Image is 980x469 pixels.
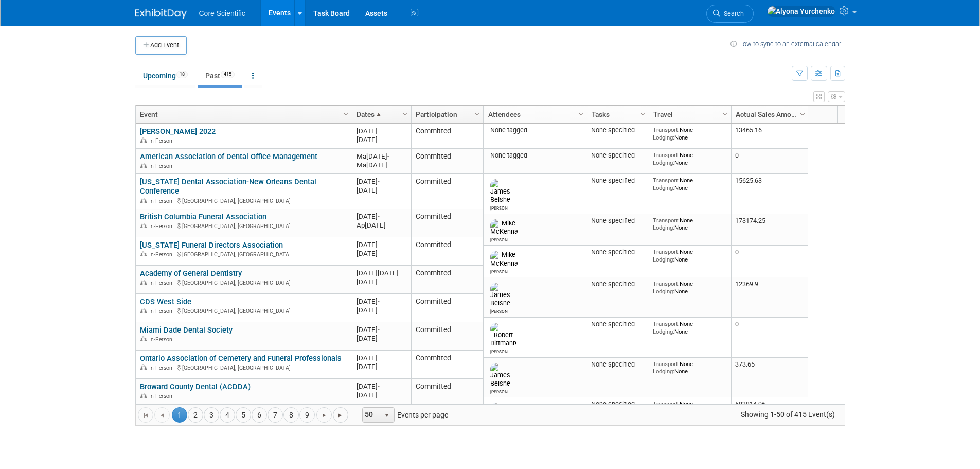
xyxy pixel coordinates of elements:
div: [GEOGRAPHIC_DATA], [GEOGRAPHIC_DATA] [140,196,347,205]
span: Transport: [653,400,680,407]
span: Go to the next page [320,411,328,420]
img: Alyona Yurchenko [767,6,835,17]
img: James Belshe [490,179,510,204]
img: In-Person Event [140,137,147,143]
img: In-Person Event [140,223,147,228]
button: Add Event [135,36,187,55]
a: Go to the last page [333,407,348,423]
a: Column Settings [576,106,587,121]
div: None None [653,280,727,295]
span: Column Settings [639,110,647,118]
span: - [378,241,380,249]
td: 13465.16 [731,124,808,149]
div: [GEOGRAPHIC_DATA], [GEOGRAPHIC_DATA] [140,250,347,258]
div: None specified [591,151,645,160]
span: - [378,354,380,362]
td: Committed [411,294,483,322]
div: [DATE] [357,297,406,306]
a: Tasks [592,106,642,123]
div: [DATE] [357,277,406,286]
span: Transport: [653,126,680,133]
span: Lodging: [653,288,674,295]
a: Upcoming18 [135,66,195,85]
a: 3 [204,407,219,423]
span: In-Person [149,393,175,399]
div: [DATE] [357,249,406,258]
td: 0 [731,246,808,277]
a: 4 [220,407,235,423]
div: None specified [591,177,645,185]
td: Committed [411,209,483,237]
img: ExhibitDay [135,9,187,19]
img: In-Person Event [140,280,147,285]
div: [DATE] [357,325,406,334]
img: In-Person Event [140,308,147,313]
div: None specified [591,217,645,225]
span: Column Settings [401,110,409,118]
td: 173174.25 [731,214,808,246]
a: Go to the previous page [154,407,170,423]
span: Lodging: [653,256,674,263]
img: In-Person Event [140,163,147,168]
span: 415 [221,71,235,78]
td: Committed [411,237,483,266]
span: Transport: [653,280,680,287]
img: In-Person Event [140,336,147,341]
a: [US_STATE] Dental Association-New Orleans Dental Conference [140,177,316,196]
td: Committed [411,351,483,379]
td: Committed [411,322,483,351]
td: 12369.9 [731,277,808,318]
span: Transport: [653,217,680,224]
a: Travel [653,106,724,123]
span: Column Settings [342,110,350,118]
div: [GEOGRAPHIC_DATA], [GEOGRAPHIC_DATA] [140,278,347,287]
div: Ap[DATE] [357,221,406,230]
td: 15625.63 [731,174,808,214]
a: Column Settings [797,106,808,121]
td: Committed [411,379,483,407]
img: Mike McKenna [490,251,518,267]
span: In-Person [149,364,175,371]
span: Column Settings [721,110,729,118]
div: [DATE] [357,127,406,135]
span: In-Person [149,308,175,315]
span: 1 [172,407,187,423]
td: 0 [731,318,808,358]
a: Column Settings [341,106,352,121]
a: 6 [252,407,267,423]
span: Transport: [653,360,680,368]
span: In-Person [149,336,175,343]
div: [DATE][DATE] [357,269,406,277]
div: [DATE] [357,240,406,249]
a: 9 [299,407,315,423]
div: None tagged [488,151,583,160]
div: None specified [591,248,645,256]
div: James Belshe [490,388,508,394]
img: Mike McKenna [490,219,518,236]
span: - [378,383,380,390]
div: None specified [591,320,645,328]
img: Mike McKenna [490,403,518,419]
a: How to sync to an external calendar... [730,40,845,48]
span: Transport: [653,320,680,327]
td: 373.65 [731,358,808,398]
span: - [378,127,380,135]
div: None None [653,151,727,166]
div: None specified [591,400,645,408]
a: Column Settings [637,106,649,121]
span: - [387,152,389,160]
span: Lodging: [653,159,674,166]
a: 2 [188,407,203,423]
span: In-Person [149,280,175,286]
div: None None [653,126,727,141]
a: Event [140,106,345,123]
td: 0 [731,149,808,174]
div: Robert Dittmann [490,348,508,354]
td: Committed [411,174,483,209]
span: Go to the first page [141,411,150,420]
div: None None [653,248,727,263]
div: [DATE] [357,135,406,144]
span: Lodging: [653,184,674,192]
a: American Association of Dental Office Management [140,152,317,161]
div: James Belshe [490,204,508,211]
